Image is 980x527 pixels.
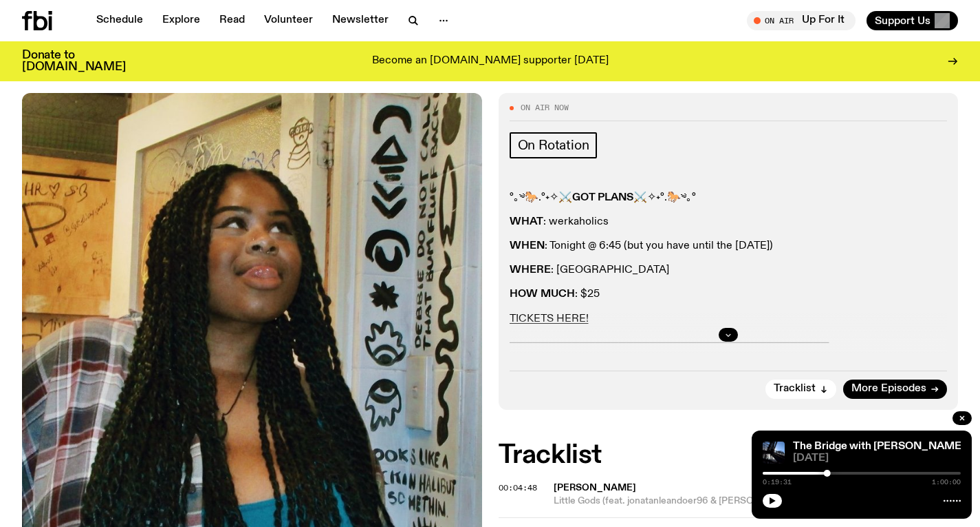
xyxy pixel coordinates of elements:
[763,479,792,486] span: 0:19:31
[554,495,959,508] span: Little Gods (feat. jonatanleandoer96 & [PERSON_NAME] )
[932,479,961,486] span: 1:00:00
[510,132,598,158] a: On Rotation
[747,11,856,30] button: On AirUp For It
[510,216,543,227] strong: WHAT
[572,192,633,203] strong: GOT PLANS
[499,482,537,493] span: 00:04:48
[521,104,569,112] span: On Air Now
[510,265,551,276] strong: WHERE
[793,441,965,452] a: The Bridge with [PERSON_NAME]
[510,289,538,300] strong: HOW
[211,11,253,30] a: Read
[510,264,948,277] p: : [GEOGRAPHIC_DATA]
[763,442,785,464] img: People climb Sydney's Harbour Bridge
[510,240,948,253] p: : Tonight @ 6:45 (but you have until the [DATE])
[372,55,609,68] p: Become an [DOMAIN_NAME] supporter [DATE]
[793,453,961,464] span: [DATE]
[88,11,151,30] a: Schedule
[256,11,321,30] a: Volunteer
[324,11,397,30] a: Newsletter
[154,11,208,30] a: Explore
[774,384,816,394] span: Tracklist
[510,240,545,251] strong: WHEN
[541,289,575,300] strong: MUCH
[554,483,636,493] span: [PERSON_NAME]
[22,50,126,73] h3: Donate to [DOMAIN_NAME]
[499,443,959,468] h2: Tracklist
[762,15,849,25] span: Tune in live
[843,380,947,399] a: More Episodes
[851,384,926,394] span: More Episodes
[765,380,836,399] button: Tracklist
[510,192,948,205] p: °｡༄🐎.°˖✧⚔️ ⚔️✧˖°.🐎༄｡°
[867,11,958,30] button: Support Us
[510,288,948,301] p: : $25
[875,14,930,27] span: Support Us
[510,216,948,229] p: : werkaholics
[518,138,589,153] span: On Rotation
